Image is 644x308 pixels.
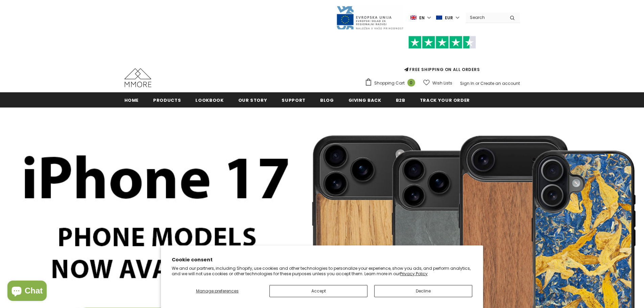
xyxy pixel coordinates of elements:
span: support [282,97,306,103]
img: MMORE Cases [124,68,151,87]
iframe: Customer reviews powered by Trustpilot [365,49,520,66]
a: Privacy Policy [400,271,428,277]
a: Blog [320,92,334,108]
a: Create an account [480,80,520,86]
a: Our Story [238,92,267,108]
a: Home [124,92,139,108]
span: Home [124,97,139,103]
h2: Cookie consent [172,256,472,263]
button: Accept [269,285,367,297]
a: Shopping Cart 0 [365,78,419,88]
a: Track your order [420,92,470,108]
input: Search Site [466,13,505,22]
a: Javni Razpis [336,15,404,20]
p: We and our partners, including Shopify, use cookies and other technologies to personalize your ex... [172,266,472,276]
span: Lookbook [195,97,223,103]
span: 0 [407,79,415,87]
span: FREE SHIPPING ON ALL ORDERS [365,39,520,72]
span: Wish Lists [432,80,452,87]
img: Javni Razpis [336,5,404,30]
span: B2B [396,97,405,103]
span: or [475,80,479,86]
span: Products [153,97,181,103]
span: Shopping Cart [374,80,405,87]
span: Track your order [420,97,470,103]
img: Trust Pilot Stars [408,36,476,49]
button: Decline [374,285,472,297]
img: i-lang-1.png [410,15,416,21]
a: Products [153,92,181,108]
span: Manage preferences [196,288,239,294]
span: Blog [320,97,334,103]
a: Sign In [460,80,474,86]
a: support [282,92,306,108]
button: Manage preferences [172,285,263,297]
span: EUR [445,15,453,21]
a: Lookbook [195,92,223,108]
span: en [419,15,425,21]
a: B2B [396,92,405,108]
a: Wish Lists [423,77,452,89]
span: Our Story [238,97,267,103]
a: Giving back [349,92,381,108]
span: Giving back [349,97,381,103]
inbox-online-store-chat: Shopify online store chat [5,281,49,303]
